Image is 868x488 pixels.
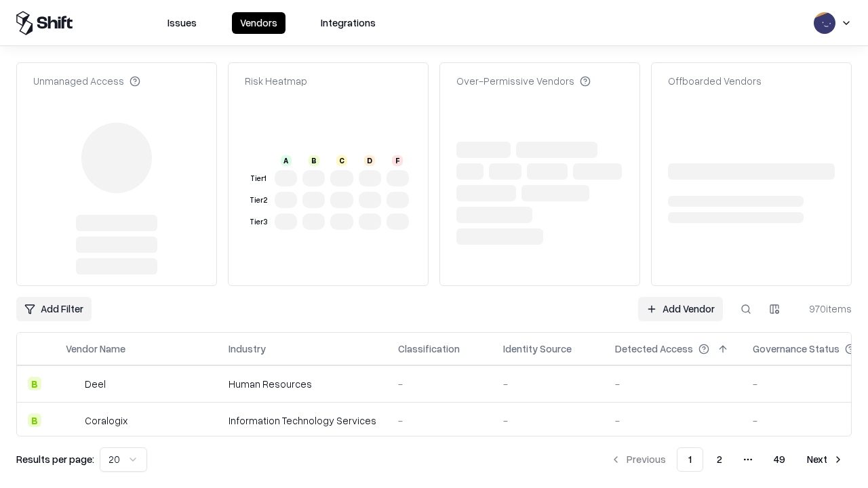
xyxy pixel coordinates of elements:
button: 2 [706,447,733,472]
div: Tier 3 [248,216,269,228]
p: Results per page: [16,452,94,466]
div: - [615,413,731,428]
div: Unmanaged Access [33,74,140,88]
div: Deel [85,377,106,391]
div: Human Resources [229,377,376,391]
div: B [28,413,41,427]
div: Industry [229,342,266,356]
div: - [503,377,593,391]
nav: pagination [602,447,852,472]
div: Tier 2 [248,195,269,206]
button: Next [799,447,852,472]
div: B [309,155,319,166]
div: A [281,155,292,166]
div: Governance Status [753,342,840,356]
div: Over-Permissive Vendors [456,74,591,88]
button: 49 [763,447,796,472]
button: 1 [677,447,703,472]
div: Offboarded Vendors [668,74,762,88]
div: Identity Source [503,342,572,356]
div: Tier 1 [248,173,269,184]
button: Vendors [232,12,285,34]
div: D [364,155,375,166]
img: Deel [66,377,79,390]
button: Add Filter [16,297,92,321]
div: - [398,377,481,391]
div: Vendor Name [66,342,125,356]
a: Add Vendor [638,297,723,321]
div: F [392,155,403,166]
div: - [398,413,481,428]
div: Coralogix [85,413,127,428]
button: Issues [159,12,205,34]
div: - [615,377,731,391]
img: Coralogix [66,413,79,427]
div: - [503,413,593,428]
div: Risk Heatmap [245,74,307,88]
div: 970 items [797,302,852,316]
div: B [28,377,41,390]
button: Integrations [313,12,384,34]
div: Detected Access [615,342,693,356]
div: C [336,155,347,166]
div: Information Technology Services [229,413,376,428]
div: Classification [398,342,460,356]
